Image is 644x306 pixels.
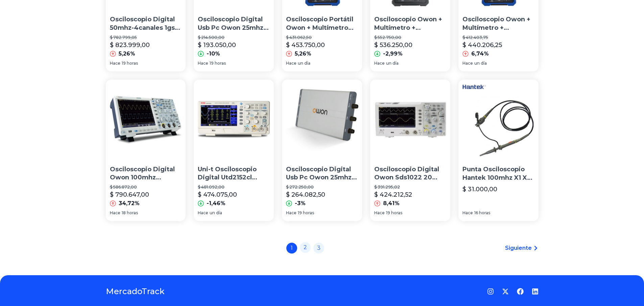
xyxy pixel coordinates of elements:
p: $ 481.092,00 [198,184,270,190]
p: Osciloscopio Owon + Multímetro + Generador Hds242s 40mhz 2ch [462,15,534,32]
p: $ 586.872,00 [110,184,182,190]
a: Siguiente [505,244,539,252]
p: Osciloscopio Portátil Owon + Multímetro Hds242 40 Mhz 2 Ch [286,15,358,32]
span: Hace [110,61,120,66]
a: Uni-t Osciloscopio Digital Utd2152cl 150mhz 2chUni-t Osciloscopio Digital Utd2152cl 150mhz 2ch$ 4... [194,80,274,221]
p: $ 431.062,50 [286,35,358,40]
p: Osciloscopio Digital Owon 100mhz Xds2102a 12 Bits 2 [PERSON_NAME] [110,165,182,182]
p: $ 424.212,52 [374,190,412,199]
span: Hace [374,210,385,216]
a: Osciloscopio Digital Owon Sds1022 20 Mhz 2 Ch Color GarantiaOsciloscopio Digital Owon Sds1022 20 ... [370,80,450,221]
a: Osciloscopio Digital Owon 100mhz Xds2102a 12 Bits 2 CanalesOsciloscopio Digital Owon 100mhz Xds21... [106,80,186,221]
p: Osciloscopio Owon + Multímetro + Generador Hds272s 70mhz 2ch [374,15,446,32]
p: Osciloscopio Digital 50mhz-4canales 1gs/s Usb Rigol Ds1054z [110,15,182,32]
span: 18 horas [122,210,138,216]
span: Hace [110,210,120,216]
p: $ 440.206,25 [462,40,502,50]
p: 34,72% [119,199,140,207]
a: Instagram [487,288,494,295]
p: $ 214.500,00 [198,35,270,40]
a: 2 [300,242,311,253]
p: Osciloscopio Digital Usb Pc Owon 25mhz 2 Ch Vds1022 Garantia [198,15,270,32]
span: Hace [198,61,208,66]
span: Hace [462,61,473,66]
p: $ 474.075,00 [198,190,237,199]
a: Facebook [517,288,524,295]
p: $ 412.403,75 [462,35,534,40]
span: un día [474,61,487,66]
span: Hace [374,61,385,66]
p: 6,74% [471,50,489,58]
img: Osciloscopio Digital Owon Sds1022 20 Mhz 2 Ch Color Garantia [370,80,450,160]
span: un día [210,210,222,216]
span: un día [386,61,399,66]
img: Uni-t Osciloscopio Digital Utd2152cl 150mhz 2ch [194,80,274,160]
p: $ 264.082,50 [286,190,325,199]
p: $ 31.000,00 [462,184,497,194]
p: Uni-t Osciloscopio Digital Utd2152cl 150mhz 2ch [198,165,270,182]
p: Osciloscopio Digital Owon Sds1022 20 Mhz 2 Ch Color Garantia [374,165,446,182]
p: $ 193.050,00 [198,40,236,50]
p: -1,46% [207,199,225,207]
p: $ 272.250,00 [286,184,358,190]
a: MercadoTrack [106,286,165,297]
a: 3 [313,243,324,254]
span: 16 horas [474,210,490,216]
p: $ 391.295,02 [374,184,446,190]
p: $ 552.750,00 [374,35,446,40]
p: $ 536.250,00 [374,40,412,50]
p: $ 782.799,05 [110,35,182,40]
span: Hace [286,61,296,66]
img: Osciloscopio Digital Usb Pc Owon 25mhz 2ch Vds1022i Garantia [282,80,362,160]
p: 5,26% [295,50,311,58]
p: -10% [207,50,220,58]
img: Osciloscopio Digital Owon 100mhz Xds2102a 12 Bits 2 Canales [106,80,186,160]
span: un día [298,61,310,66]
p: 5,26% [119,50,135,58]
p: 8,41% [383,199,400,207]
span: 19 horas [386,210,402,216]
span: Siguiente [505,244,532,252]
p: Punta Osciloscopio Hantek 100mhz X1 X10 - Unoelectro [462,165,534,182]
a: LinkedIn [532,288,539,295]
span: Hace [462,210,473,216]
a: Twitter [502,288,509,295]
p: $ 823.999,00 [110,40,150,50]
p: $ 453.750,00 [286,40,325,50]
span: 19 horas [298,210,314,216]
span: 19 horas [122,61,138,66]
img: Punta Osciloscopio Hantek 100mhz X1 X10 - Unoelectro [458,80,539,160]
p: -3% [295,199,306,207]
span: Hace [286,210,296,216]
p: -2,99% [383,50,403,58]
span: 19 horas [210,61,226,66]
a: Punta Osciloscopio Hantek 100mhz X1 X10 - UnoelectroPunta Osciloscopio Hantek 100mhz X1 X10 - Uno... [458,80,539,221]
p: $ 790.647,00 [110,190,149,199]
p: Osciloscopio Digital Usb Pc Owon 25mhz 2ch Vds1022i Garantia [286,165,358,182]
span: Hace [198,210,208,216]
a: Osciloscopio Digital Usb Pc Owon 25mhz 2ch Vds1022i GarantiaOsciloscopio Digital Usb Pc Owon 25mh... [282,80,362,221]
